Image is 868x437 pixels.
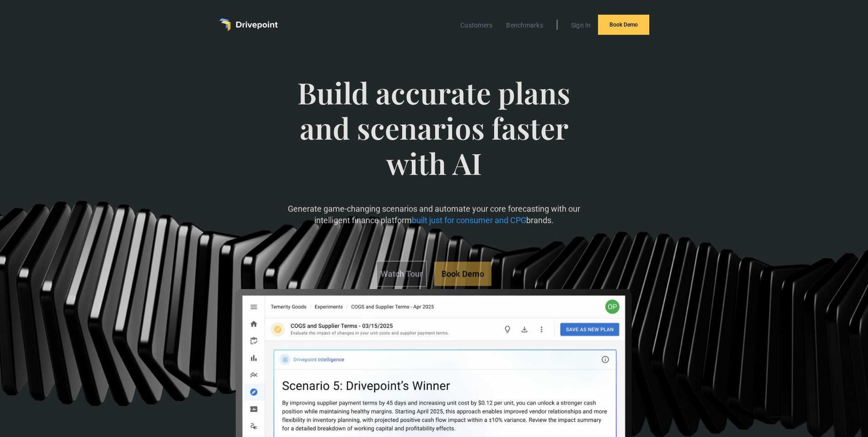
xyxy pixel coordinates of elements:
[598,15,649,35] a: Book Demo
[376,261,427,287] a: Watch Tour
[501,19,548,31] a: Benchmarks
[412,216,526,225] span: built just for consumer and CPG
[566,19,596,31] a: Sign In
[434,262,491,286] a: Book Demo
[284,203,583,226] p: Generate game-changing scenarios and automate your core forecasting with our intelligent finance ...
[456,19,497,31] a: Customers
[284,75,583,199] span: Build accurate plans and scenarios faster with AI
[219,18,278,31] a: home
